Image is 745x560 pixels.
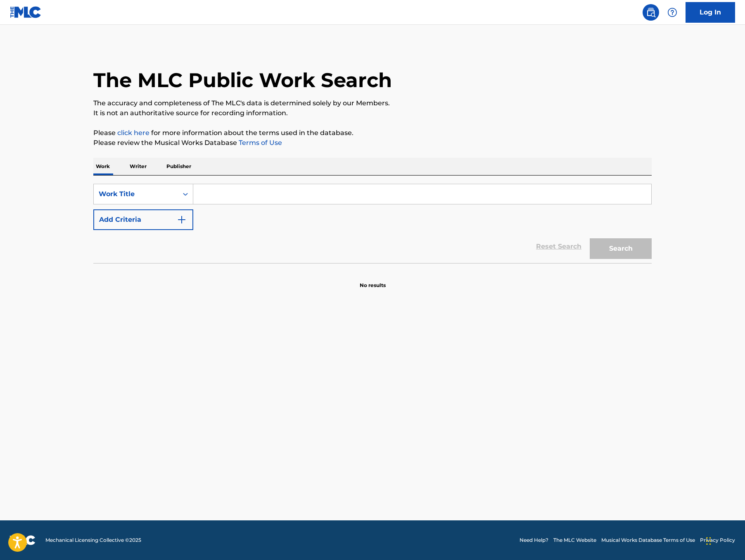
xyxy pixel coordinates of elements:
[704,520,745,560] iframe: Chat Widget
[117,129,149,137] a: click here
[686,2,735,23] a: Log In
[45,536,141,544] span: Mechanical Licensing Collective © 2025
[646,7,656,17] img: search
[93,138,652,148] p: Please review the Musical Works Database
[237,139,282,147] a: Terms of Use
[93,184,652,263] form: Search Form
[667,7,677,17] img: help
[177,215,187,225] img: 9d2ae6d4665cec9f34b9.svg
[10,6,42,18] img: MLC Logo
[700,536,735,544] a: Privacy Policy
[10,535,36,545] img: logo
[601,536,695,544] a: Musical Works Database Terms of Use
[99,189,173,199] div: Work Title
[93,98,652,108] p: The accuracy and completeness of The MLC's data is determined solely by our Members.
[93,158,112,175] p: Work
[93,128,652,138] p: Please for more information about the terms used in the database.
[164,158,194,175] p: Publisher
[127,158,149,175] p: Writer
[93,209,193,230] button: Add Criteria
[360,272,386,289] p: No results
[520,536,548,544] a: Need Help?
[643,4,659,21] a: Public Search
[93,68,392,93] h1: The MLC Public Work Search
[706,529,711,553] div: Drag
[553,536,596,544] a: The MLC Website
[93,108,652,118] p: It is not an authoritative source for recording information.
[664,4,681,21] div: Help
